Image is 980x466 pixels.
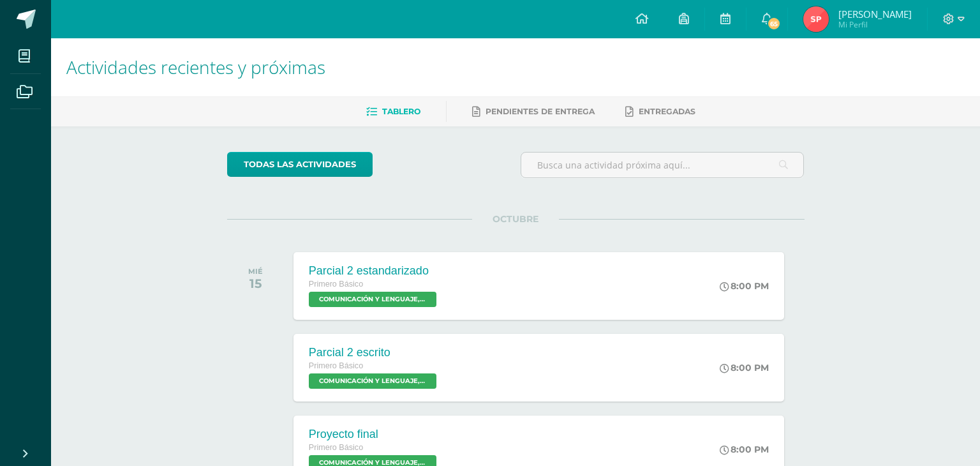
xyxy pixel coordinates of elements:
a: Tablero [366,101,420,122]
span: Tablero [382,107,420,116]
span: Primero Básico [309,280,363,289]
span: COMUNICACIÓN Y LENGUAJE, IDIOMA ESPAÑOL 'Sección B' [309,292,436,307]
div: Proyecto final [309,428,440,441]
div: MIÉ [248,267,263,276]
img: f57e5333a3f8ab3a02cb653ec4c0809f.png [803,6,829,32]
span: Actividades recientes y próximas [66,55,325,79]
span: Primero Básico [309,361,363,370]
div: 15 [248,276,263,291]
div: 8:00 PM [720,444,769,455]
span: COMUNICACIÓN Y LENGUAJE, IDIOMA ESPAÑOL 'Sección B' [309,373,436,389]
div: Parcial 2 escrito [309,346,440,359]
span: 65 [767,17,781,31]
a: Pendientes de entrega [472,101,595,122]
div: Parcial 2 estandarizado [309,264,440,278]
div: 8:00 PM [720,280,769,292]
span: Mi Perfil [838,19,912,30]
span: Pendientes de entrega [486,107,595,116]
span: Primero Básico [309,443,363,452]
div: 8:00 PM [720,362,769,373]
span: Entregadas [639,107,695,116]
span: OCTUBRE [472,213,559,225]
a: Entregadas [625,101,695,122]
span: [PERSON_NAME] [838,8,912,20]
input: Busca una actividad próxima aquí... [521,153,804,177]
a: todas las Actividades [227,152,373,177]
